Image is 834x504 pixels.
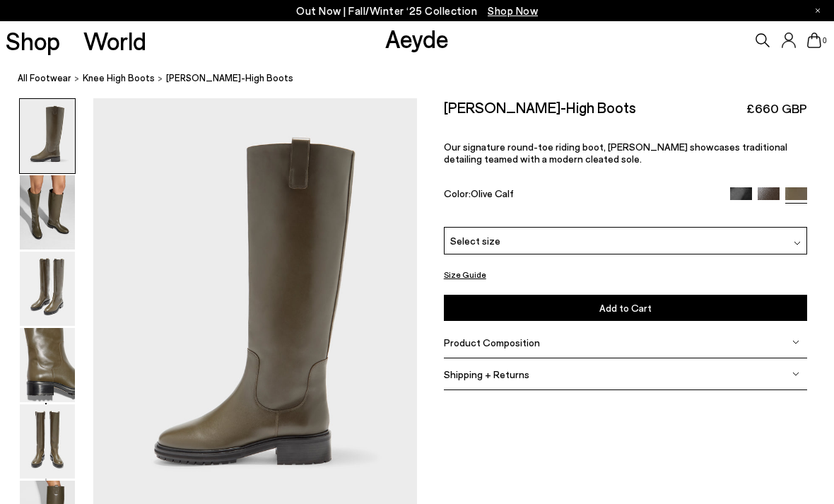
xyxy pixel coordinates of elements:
[83,72,155,83] span: knee high boots
[821,37,828,45] span: 0
[6,28,60,53] a: Shop
[792,370,799,377] img: svg%3E
[296,2,538,20] p: Out Now | Fall/Winter ‘25 Collection
[792,339,799,346] img: svg%3E
[18,59,834,98] nav: breadcrumb
[20,328,75,402] img: Henry Knee-High Boots - Image 4
[20,175,75,250] img: Henry Knee-High Boots - Image 2
[444,187,719,204] div: Color:
[444,98,636,116] h2: [PERSON_NAME]-High Boots
[83,28,146,53] a: World
[794,240,801,247] img: svg%3E
[20,252,75,326] img: Henry Knee-High Boots - Image 3
[166,71,293,86] span: [PERSON_NAME]-High Boots
[444,295,808,321] button: Add to Cart
[83,71,155,86] a: knee high boots
[20,404,75,479] img: Henry Knee-High Boots - Image 5
[807,33,821,48] a: 0
[444,141,808,165] p: Our signature round-toe riding boot, [PERSON_NAME] showcases traditional detailing teamed with a ...
[385,23,449,53] a: Aeyde
[444,336,540,348] span: Product Composition
[599,302,652,314] span: Add to Cart
[746,100,807,117] span: £660 GBP
[18,71,71,86] a: All Footwear
[444,266,486,283] button: Size Guide
[471,187,514,199] span: Olive Calf
[444,368,529,380] span: Shipping + Returns
[20,99,75,173] img: Henry Knee-High Boots - Image 1
[488,4,538,17] span: Navigate to /collections/new-in
[450,233,500,248] span: Select size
